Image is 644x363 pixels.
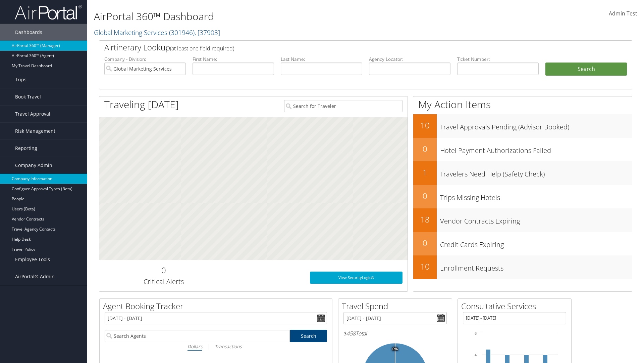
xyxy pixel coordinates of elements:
[545,63,627,76] button: Search
[343,330,447,337] h6: Total
[413,143,437,155] h2: 0
[413,190,437,202] h2: 0
[15,24,42,41] span: Dashboards
[215,343,241,350] i: Transactions
[15,251,50,268] span: Employee Tools
[440,119,632,132] h3: Travel Approvals Pending (Advisor Booked)
[440,213,632,226] h3: Vendor Contracts Expiring
[413,214,437,225] h2: 18
[15,106,50,122] span: Travel Approval
[103,300,332,312] h2: Agent Booking Tracker
[15,71,26,88] span: Trips
[413,261,437,272] h2: 10
[392,347,398,351] tspan: 0%
[104,265,223,276] h2: 0
[342,300,452,312] h2: Travel Spend
[15,157,52,174] span: Company Admin
[187,343,202,350] i: Dollars
[413,237,437,249] h2: 0
[94,9,456,24] h1: AirPortal 360™ Dashboard
[281,56,362,63] label: Last Name:
[413,161,632,185] a: 1Travelers Need Help (Safety Check)
[104,56,186,63] label: Company - Division:
[105,330,290,342] input: Search Agents
[440,260,632,273] h3: Enrollment Requests
[413,255,632,279] a: 10Enrollment Requests
[169,28,195,37] span: ( 301946 )
[343,330,356,337] span: $458
[609,10,637,17] span: Admin Test
[104,97,179,112] h1: Traveling [DATE]
[15,4,82,20] img: airportal-logo.png
[104,277,223,286] h3: Critical Alerts
[284,100,402,112] input: Search for Traveler
[15,123,55,139] span: Risk Management
[609,3,637,24] a: Admin Test
[413,138,632,161] a: 0Hotel Payment Authorizations Failed
[15,88,41,105] span: Book Travel
[413,185,632,208] a: 0Trips Missing Hotels
[413,114,632,138] a: 10Travel Approvals Pending (Advisor Booked)
[413,97,632,112] h1: My Action Items
[440,166,632,179] h3: Travelers Need Help (Safety Check)
[170,45,234,52] span: (at least one field required)
[413,167,437,178] h2: 1
[193,56,274,63] label: First Name:
[195,28,220,37] span: , [ 37903 ]
[290,330,327,342] a: Search
[310,272,402,284] a: View SecurityLogic®
[461,300,571,312] h2: Consultative Services
[440,237,632,249] h3: Credit Cards Expiring
[413,208,632,232] a: 18Vendor Contracts Expiring
[413,232,632,255] a: 0Credit Cards Expiring
[105,342,327,351] div: |
[475,331,477,335] tspan: 6
[440,143,632,155] h3: Hotel Payment Authorizations Failed
[15,140,37,157] span: Reporting
[457,56,539,63] label: Ticket Number:
[413,120,437,131] h2: 10
[94,28,220,37] a: Global Marketing Services
[475,353,477,357] tspan: 4
[369,56,450,63] label: Agency Locator:
[15,268,55,285] span: AirPortal® Admin
[104,42,583,53] h2: Airtinerary Lookup
[440,190,632,202] h3: Trips Missing Hotels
